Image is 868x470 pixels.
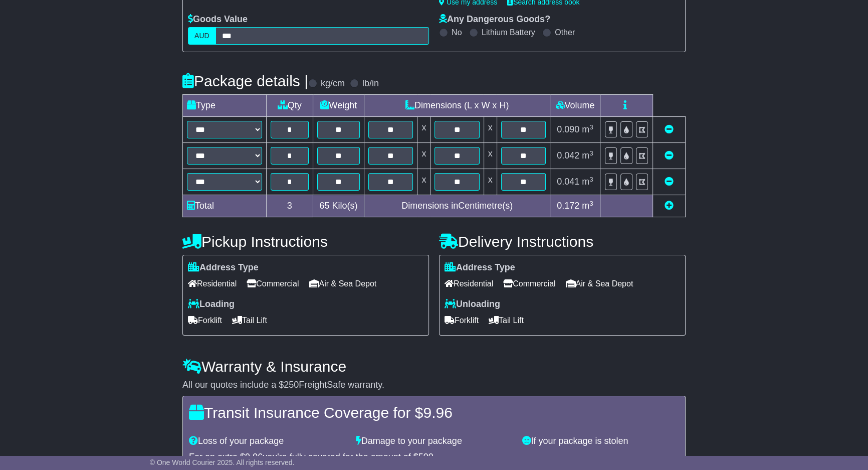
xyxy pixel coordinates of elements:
td: Type [183,95,267,117]
sup: 3 [589,123,593,131]
td: Qty [267,95,313,117]
label: Other [555,28,575,37]
span: Commercial [247,276,299,291]
span: 0.042 [557,150,579,161]
span: m [582,150,593,161]
span: 9.96 [245,452,263,462]
a: Remove this item [665,177,674,187]
td: x [417,143,430,169]
sup: 3 [589,200,593,207]
span: m [582,124,593,134]
span: 500 [418,452,433,462]
span: Residential [188,276,237,291]
a: Add new item [665,201,674,211]
span: 0.041 [557,177,579,187]
td: x [484,143,497,169]
label: AUD [188,27,216,45]
span: m [582,201,593,211]
span: Residential [445,276,493,291]
td: Volume [550,95,600,117]
h4: Warranty & Insurance [182,358,686,375]
td: Dimensions (L x W x H) [364,95,550,117]
div: Loss of your package [184,436,351,447]
td: Dimensions in Centimetre(s) [364,195,550,217]
span: 65 [319,201,329,211]
label: kg/cm [321,78,345,89]
td: 3 [267,195,313,217]
div: All our quotes include a $ FreightSafe warranty. [182,380,686,391]
span: Air & Sea Depot [566,276,633,291]
span: 0.172 [557,201,579,211]
label: Goods Value [188,14,248,25]
td: x [417,169,430,195]
td: x [484,117,497,143]
span: 0.090 [557,124,579,134]
a: Remove this item [665,124,674,134]
label: Address Type [445,262,515,273]
a: Remove this item [665,150,674,161]
span: © One World Courier 2025. All rights reserved. [150,458,295,466]
td: Weight [313,95,364,117]
h4: Package details | [182,73,308,89]
h4: Pickup Instructions [182,233,429,250]
label: Any Dangerous Goods? [439,14,550,25]
div: If your package is stolen [517,436,684,447]
td: x [484,169,497,195]
span: Forklift [445,312,479,328]
label: Loading [188,299,235,310]
label: Lithium Battery [482,28,535,37]
label: lb/in [362,78,379,89]
h4: Transit Insurance Coverage for $ [189,404,679,421]
span: Forklift [188,312,222,328]
h4: Delivery Instructions [439,233,686,250]
td: Total [183,195,267,217]
span: Tail Lift [232,312,267,328]
div: Damage to your package [351,436,518,447]
span: 250 [284,380,299,390]
label: No [452,28,462,37]
sup: 3 [589,149,593,157]
sup: 3 [589,176,593,183]
td: x [417,117,430,143]
span: Air & Sea Depot [309,276,377,291]
div: For an extra $ you're fully covered for the amount of $ . [189,452,679,463]
span: Commercial [503,276,555,291]
label: Unloading [445,299,500,310]
label: Address Type [188,262,259,273]
span: 9.96 [423,404,452,421]
span: m [582,177,593,187]
td: Kilo(s) [313,195,364,217]
span: Tail Lift [489,312,524,328]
